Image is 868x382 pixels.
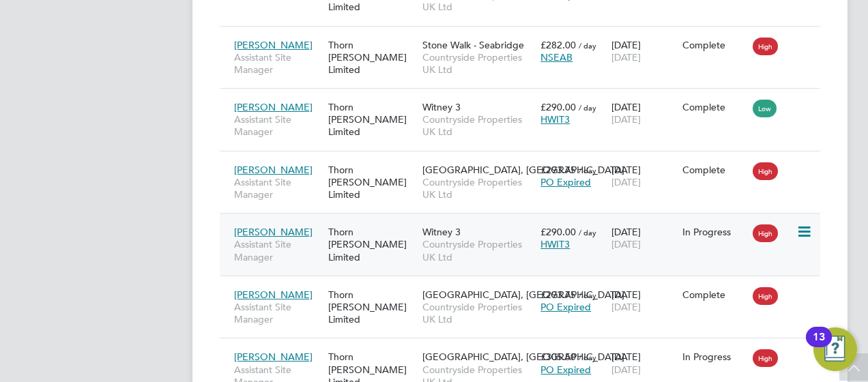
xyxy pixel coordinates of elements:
span: Stone Walk - Seabridge [422,39,524,51]
span: [DATE] [611,364,641,376]
span: HWIT3 [540,238,570,250]
span: £290.00 [540,101,576,113]
span: [DATE] [611,176,641,188]
span: High [753,162,778,180]
div: In Progress [682,351,747,363]
div: Thorn [PERSON_NAME] Limited [325,282,419,333]
span: [GEOGRAPHIC_DATA], [GEOGRAPHIC_DATA] [422,289,624,301]
span: [PERSON_NAME] [234,351,313,363]
span: / day [579,102,596,113]
a: [PERSON_NAME]Assistant Site ManagerThorn [PERSON_NAME] Limited[GEOGRAPHIC_DATA], [GEOGRAPHIC_DATA... [231,156,820,168]
span: [DATE] [611,113,641,126]
span: [PERSON_NAME] [234,226,313,238]
span: £293.75 [540,289,576,301]
span: PO Expired [540,176,591,188]
span: PO Expired [540,364,591,376]
a: [PERSON_NAME]Assistant Site ManagerThorn [PERSON_NAME] LimitedWitney 3Countryside Properties UK L... [231,93,820,105]
div: [DATE] [608,344,679,382]
span: [GEOGRAPHIC_DATA], [GEOGRAPHIC_DATA] [422,164,624,176]
span: / day [579,165,596,175]
button: Open Resource Center, 13 new notifications [813,327,857,371]
div: Complete [682,289,747,301]
span: [GEOGRAPHIC_DATA], [GEOGRAPHIC_DATA] [422,351,624,363]
div: Thorn [PERSON_NAME] Limited [325,32,419,83]
span: Low [753,100,777,117]
span: NSEAB [540,51,573,63]
div: Complete [682,164,747,176]
span: High [753,287,778,305]
span: High [753,349,778,367]
div: In Progress [682,226,747,238]
div: [DATE] [608,94,679,132]
span: / day [579,227,596,237]
a: [PERSON_NAME]Assistant Site ManagerThorn [PERSON_NAME] Limited[GEOGRAPHIC_DATA], [GEOGRAPHIC_DATA... [231,343,820,355]
span: [PERSON_NAME] [234,39,313,51]
span: [DATE] [611,51,641,63]
div: [DATE] [608,219,679,257]
span: Assistant Site Manager [234,238,321,263]
span: £293.75 [540,164,576,176]
span: [PERSON_NAME] [234,101,313,113]
a: [PERSON_NAME]Assistant Site ManagerThorn [PERSON_NAME] Limited[GEOGRAPHIC_DATA], [GEOGRAPHIC_DATA... [231,281,820,293]
span: £290.00 [540,226,576,238]
span: £282.00 [540,39,576,51]
div: Thorn [PERSON_NAME] Limited [325,157,419,208]
span: / day [579,352,596,362]
span: PO Expired [540,301,591,313]
span: Countryside Properties UK Ltd [422,176,534,201]
div: Complete [682,39,747,51]
div: [DATE] [608,32,679,70]
div: [DATE] [608,282,679,320]
span: Assistant Site Manager [234,113,321,138]
span: Witney 3 [422,226,461,238]
span: Assistant Site Manager [234,301,321,325]
span: High [753,224,778,242]
span: Countryside Properties UK Ltd [422,51,534,76]
span: [PERSON_NAME] [234,289,313,301]
span: / day [579,290,596,300]
span: [DATE] [611,238,641,250]
span: Countryside Properties UK Ltd [422,301,534,325]
div: [DATE] [608,157,679,195]
span: [DATE] [611,301,641,313]
div: Thorn [PERSON_NAME] Limited [325,219,419,270]
a: [PERSON_NAME]Assistant Site ManagerThorn [PERSON_NAME] LimitedStone Walk - SeabridgeCountryside P... [231,31,820,43]
div: Thorn [PERSON_NAME] Limited [325,94,419,145]
span: HWIT3 [540,113,570,126]
a: [PERSON_NAME]Assistant Site ManagerThorn [PERSON_NAME] LimitedWitney 3Countryside Properties UK L... [231,218,820,230]
span: Assistant Site Manager [234,176,321,201]
span: Countryside Properties UK Ltd [422,113,534,138]
span: High [753,38,778,55]
span: / day [579,40,596,50]
span: Witney 3 [422,101,461,113]
span: [PERSON_NAME] [234,164,313,176]
div: Complete [682,101,747,113]
span: Assistant Site Manager [234,51,321,76]
span: Countryside Properties UK Ltd [422,238,534,263]
div: 13 [813,337,825,355]
span: £305.50 [540,351,576,363]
